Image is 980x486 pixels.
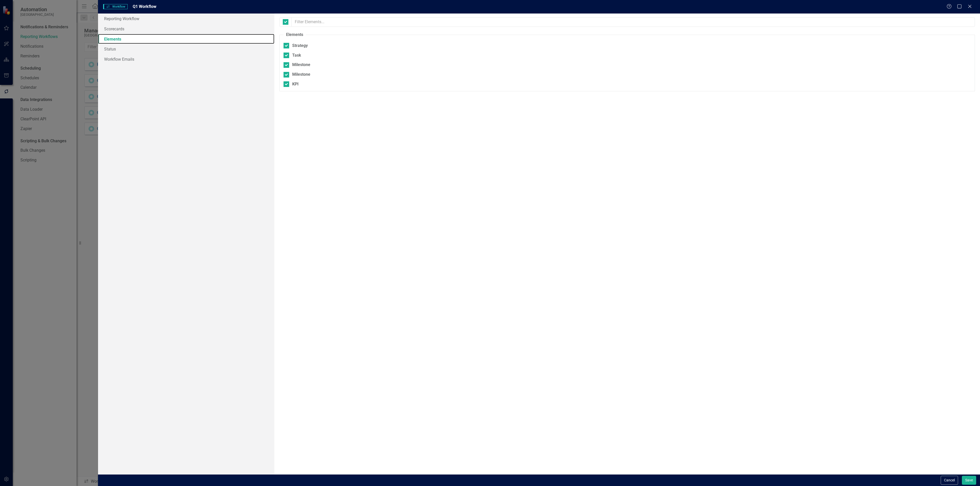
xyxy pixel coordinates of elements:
[133,4,156,9] span: Q1 Workflow
[292,72,310,78] div: Milestone
[292,62,310,68] div: Milestone
[98,34,274,44] a: Elements
[962,476,976,485] button: Save
[103,4,128,9] span: Workflow
[284,32,306,38] legend: Elements
[292,53,301,58] div: Task
[98,44,274,54] a: Status
[292,43,308,49] div: Strategy
[98,14,274,24] a: Reporting Workflow
[98,54,274,64] a: Workflow Emails
[291,17,975,27] input: Filter Elements...
[941,476,958,485] button: Cancel
[292,81,299,87] div: KPI
[98,24,274,34] a: Scorecards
